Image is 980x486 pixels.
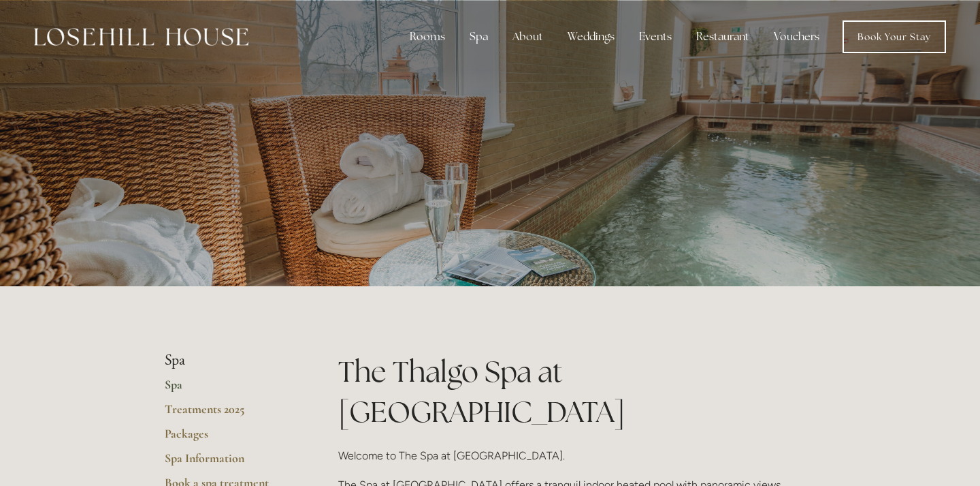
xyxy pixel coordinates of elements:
[165,377,295,401] a: Spa
[34,28,248,46] img: Losehill House
[338,352,815,432] h1: The Thalgo Spa at [GEOGRAPHIC_DATA]
[165,426,295,451] a: Packages
[165,401,295,426] a: Treatments 2025
[502,23,554,50] div: About
[459,23,499,50] div: Spa
[685,23,760,50] div: Restaurant
[763,23,830,50] a: Vouchers
[165,352,295,369] li: Spa
[399,23,456,50] div: Rooms
[165,451,295,475] a: Spa Information
[557,23,625,50] div: Weddings
[338,446,815,465] p: Welcome to The Spa at [GEOGRAPHIC_DATA].
[843,20,946,53] a: Book Your Stay
[628,23,683,50] div: Events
